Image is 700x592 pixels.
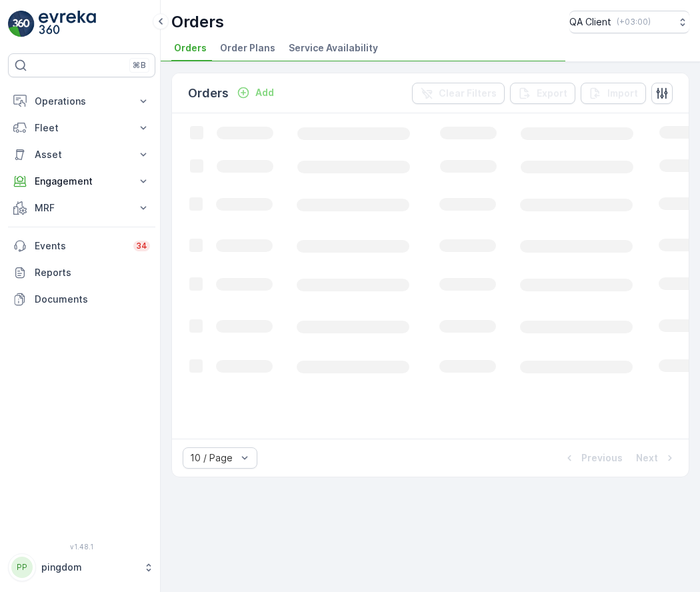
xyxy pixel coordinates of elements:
[35,148,129,161] p: Asset
[636,451,658,465] p: Next
[8,543,155,551] span: v 1.48.1
[35,175,129,188] p: Engagement
[35,95,129,108] p: Operations
[8,195,155,221] button: MRF
[8,141,155,168] button: Asset
[561,450,624,466] button: Previous
[581,83,646,104] button: Import
[581,451,623,465] p: Previous
[510,83,575,104] button: Export
[537,87,567,100] p: Export
[8,233,155,259] a: Events34
[136,241,147,251] p: 34
[41,561,137,574] p: pingdom
[133,60,146,71] p: ⌘B
[8,88,155,115] button: Operations
[35,266,150,279] p: Reports
[35,239,125,253] p: Events
[617,17,651,27] p: ( +03:00 )
[635,450,678,466] button: Next
[8,11,35,37] img: logo
[255,86,274,99] p: Add
[11,557,33,578] div: PP
[231,85,279,101] button: Add
[39,11,96,37] img: logo_light-DOdMpM7g.png
[220,41,275,55] span: Order Plans
[35,201,129,215] p: MRF
[8,286,155,313] a: Documents
[174,41,207,55] span: Orders
[569,11,689,33] button: QA Client(+03:00)
[439,87,497,100] p: Clear Filters
[188,84,229,103] p: Orders
[569,15,611,29] p: QA Client
[8,259,155,286] a: Reports
[35,293,150,306] p: Documents
[607,87,638,100] p: Import
[8,168,155,195] button: Engagement
[171,11,224,33] p: Orders
[8,115,155,141] button: Fleet
[8,553,155,581] button: PPpingdom
[35,121,129,135] p: Fleet
[289,41,378,55] span: Service Availability
[412,83,505,104] button: Clear Filters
